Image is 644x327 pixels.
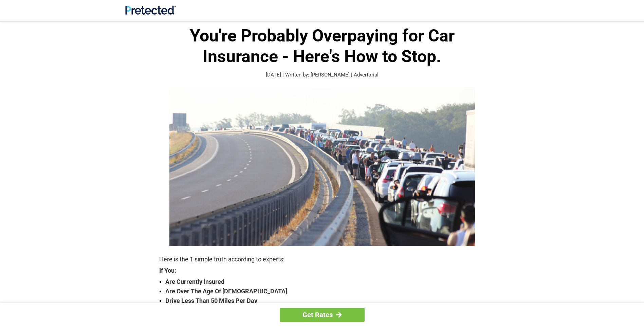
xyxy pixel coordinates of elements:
strong: If You: [159,268,485,274]
strong: Are Currently Insured [165,277,485,287]
img: Site Logo [125,5,176,15]
p: [DATE] | Written by: [PERSON_NAME] | Advertorial [159,71,485,79]
h1: You're Probably Overpaying for Car Insurance - Here's How to Stop. [159,25,485,67]
p: Here is the 1 simple truth according to experts: [159,255,485,264]
strong: Drive Less Than 50 Miles Per Day [165,296,485,306]
strong: Are Over The Age Of [DEMOGRAPHIC_DATA] [165,287,485,296]
a: Get Rates [280,308,365,322]
a: Site Logo [125,10,176,16]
